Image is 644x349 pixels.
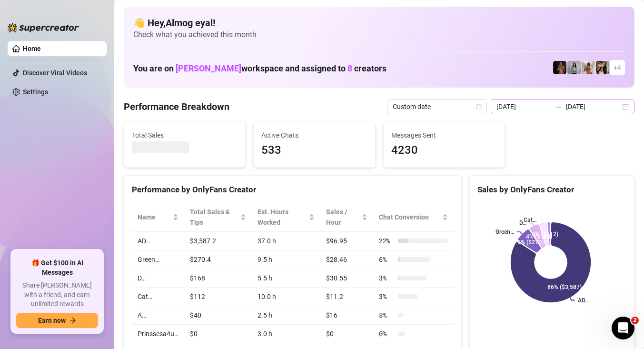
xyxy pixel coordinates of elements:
span: to [555,103,562,110]
span: Custom date [393,100,481,114]
a: Settings [23,88,48,96]
text: AD… [578,297,589,304]
input: End date [566,101,620,112]
td: A… [132,306,184,325]
span: + 4 [614,62,621,73]
div: Est. Hours Worked [258,207,307,228]
iframe: Intercom live chat [612,317,634,339]
td: 37.0 h [252,232,320,250]
td: 2.5 h [252,306,320,325]
td: $16 [320,306,373,325]
span: 0 % [379,329,394,339]
span: 3 % [379,291,394,302]
td: $0 [320,325,373,343]
text: Cat… [524,217,536,223]
td: Prinssesa4u… [132,325,184,343]
span: [PERSON_NAME] [176,63,241,73]
th: Sales / Hour [320,203,373,232]
span: Name [138,212,171,222]
td: 10.0 h [252,288,320,306]
span: 8 [347,63,352,73]
span: 4230 [391,141,497,160]
input: Start date [496,101,551,112]
th: Chat Conversion [373,203,454,232]
td: $11.2 [320,288,373,306]
span: swap-right [555,103,562,110]
td: 3.0 h [252,325,320,343]
span: Sales / Hour [326,207,360,228]
td: D… [132,269,184,288]
div: Sales by OnlyFans Creator [477,183,626,196]
span: 8 % [379,310,394,320]
span: Share [PERSON_NAME] with a friend, and earn unlimited rewards [16,281,98,309]
span: Total Sales & Tips [190,207,238,228]
span: 2 [631,317,639,324]
img: D [553,61,566,74]
span: 🎁 Get $100 in AI Messages [16,259,98,277]
div: Performance by OnlyFans Creator [132,183,454,196]
img: AD [596,61,609,74]
td: $168 [184,269,252,288]
td: $270.4 [184,250,252,269]
span: Total Sales [132,130,238,140]
span: Active Chats [261,130,367,140]
td: $30.55 [320,269,373,288]
td: Cat… [132,288,184,306]
td: $3,587.2 [184,232,252,250]
text: D… [519,220,526,227]
td: Green… [132,250,184,269]
a: Home [23,45,41,52]
td: AD… [132,232,184,250]
img: logo-BBDzfeDw.svg [8,23,79,32]
span: 6 % [379,254,394,265]
th: Name [132,203,184,232]
span: 22 % [379,236,394,246]
td: $28.46 [320,250,373,269]
td: $40 [184,306,252,325]
h4: Performance Breakdown [124,100,229,113]
text: Green… [495,229,514,235]
td: $112 [184,288,252,306]
button: Earn nowarrow-right [16,313,98,328]
span: calendar [476,104,482,110]
a: Discover Viral Videos [23,69,87,77]
span: arrow-right [69,317,76,324]
span: 3 % [379,273,394,283]
td: 9.5 h [252,250,320,269]
span: Check what you achieved this month [133,30,625,40]
span: Chat Conversion [379,212,440,222]
td: $0 [184,325,252,343]
td: $96.95 [320,232,373,250]
h4: 👋 Hey, Almog eyal ! [133,16,625,30]
h1: You are on workspace and assigned to creators [133,63,386,74]
span: Earn now [38,317,66,324]
td: 5.5 h [252,269,320,288]
span: 533 [261,141,367,160]
span: Messages Sent [391,130,497,140]
img: A [567,61,581,74]
th: Total Sales & Tips [184,203,252,232]
img: Green [582,61,595,74]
